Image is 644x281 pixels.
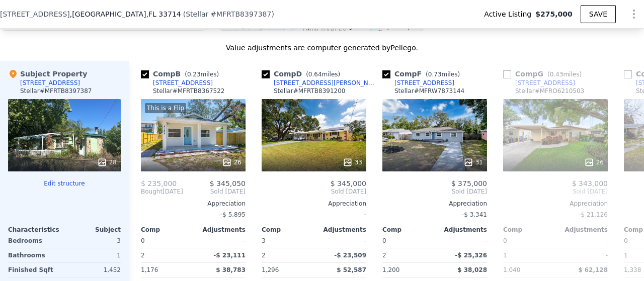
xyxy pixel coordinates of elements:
[394,79,454,87] div: [STREET_ADDRESS]
[70,9,181,19] span: , [GEOGRAPHIC_DATA]
[8,69,87,79] div: Subject Property
[66,263,121,277] div: 1,452
[97,157,117,167] div: 28
[183,188,246,196] span: Sold [DATE]
[382,188,487,196] span: Sold [DATE]
[141,266,158,273] span: 1,176
[382,248,433,262] div: 2
[8,263,62,277] div: Finished Sqft
[262,200,366,208] div: Appreciation
[624,266,641,273] span: 1,338
[193,226,246,234] div: Adjustments
[222,157,242,167] div: 26
[555,226,608,234] div: Adjustments
[141,79,213,87] a: [STREET_ADDRESS]
[8,234,62,248] div: Bedrooms
[183,9,274,19] div: ( )
[484,9,535,19] span: Active Listing
[66,248,121,262] div: 1
[572,179,608,188] span: $ 343,000
[503,188,608,196] span: Sold [DATE]
[186,10,208,18] span: Stellar
[503,200,608,208] div: Appreciation
[141,226,193,234] div: Comp
[66,234,121,248] div: 3
[262,69,344,79] div: Comp D
[437,234,487,248] div: -
[216,266,246,273] span: $ 38,783
[274,87,345,95] div: Stellar # MFRTB8391200
[8,248,62,262] div: Bathrooms
[337,266,366,273] span: $ 52,587
[394,87,464,95] div: Stellar # MFRW7873144
[503,226,555,234] div: Comp
[141,69,223,79] div: Comp B
[334,252,366,259] span: -$ 23,509
[146,10,181,18] span: , FL 33714
[210,179,246,188] span: $ 345,050
[210,10,271,18] span: # MFRTB8397387
[503,266,520,273] span: 1,040
[213,252,246,259] span: -$ 23,111
[515,87,584,95] div: Stellar # MFRO6210503
[262,208,366,222] div: -
[153,87,224,95] div: Stellar # MFRTB8367522
[308,71,322,78] span: 0.64
[457,266,487,273] span: $ 38,028
[382,79,454,87] a: [STREET_ADDRESS]
[428,71,442,78] span: 0.73
[314,226,366,234] div: Adjustments
[584,157,604,167] div: 26
[8,226,64,234] div: Characteristics
[141,200,246,208] div: Appreciation
[343,157,362,167] div: 33
[503,79,575,87] a: [STREET_ADDRESS]
[535,9,573,19] span: $275,000
[382,69,464,79] div: Comp F
[220,211,246,218] span: -$ 5,895
[153,79,213,87] div: [STREET_ADDRESS]
[557,234,608,248] div: -
[422,71,464,78] span: ( miles)
[382,200,487,208] div: Appreciation
[503,69,586,79] div: Comp G
[543,71,586,78] span: ( miles)
[141,188,163,196] span: Bought
[262,79,378,87] a: [STREET_ADDRESS][PERSON_NAME]
[451,179,487,188] span: $ 375,000
[8,179,121,188] button: Edit structure
[557,248,608,262] div: -
[262,188,366,196] span: Sold [DATE]
[462,211,487,218] span: -$ 3,341
[262,226,314,234] div: Comp
[463,157,483,167] div: 31
[382,237,386,244] span: 0
[141,237,145,244] span: 0
[302,71,344,78] span: ( miles)
[382,226,435,234] div: Comp
[141,179,177,188] span: $ 235,000
[262,237,266,244] span: 3
[187,71,201,78] span: 0.23
[181,71,223,78] span: ( miles)
[331,179,366,188] span: $ 345,000
[141,248,191,262] div: 2
[435,226,487,234] div: Adjustments
[579,211,608,218] span: -$ 21,126
[316,234,366,248] div: -
[578,266,608,273] span: $ 62,128
[550,71,563,78] span: 0.43
[262,248,312,262] div: 2
[64,226,121,234] div: Subject
[624,237,628,244] span: 0
[141,188,183,196] div: [DATE]
[515,79,575,87] div: [STREET_ADDRESS]
[581,5,616,23] button: SAVE
[20,79,80,87] div: [STREET_ADDRESS]
[195,234,246,248] div: -
[145,103,186,113] div: This is a Flip
[382,266,399,273] span: 1,200
[624,4,644,24] button: Show Options
[274,79,378,87] div: [STREET_ADDRESS][PERSON_NAME]
[455,252,487,259] span: -$ 25,326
